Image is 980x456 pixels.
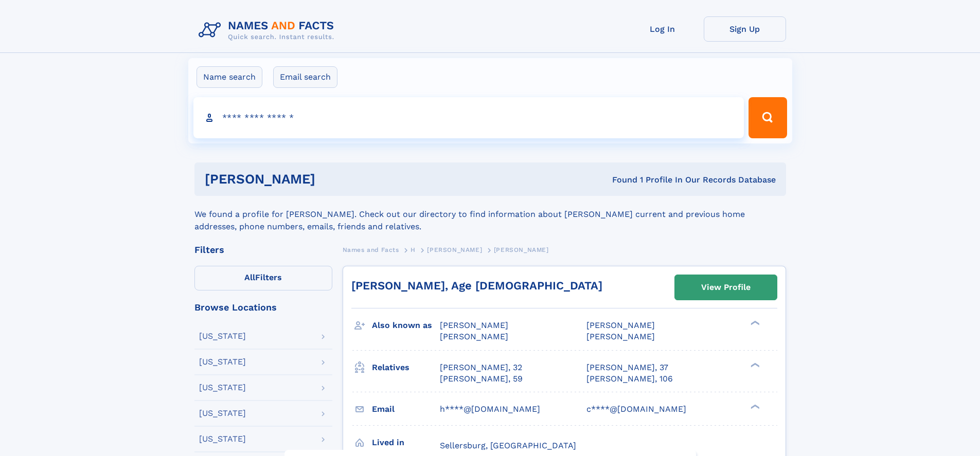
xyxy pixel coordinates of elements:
[586,373,673,385] a: [PERSON_NAME], 106
[199,409,246,417] div: [US_STATE]
[440,362,522,373] a: [PERSON_NAME], 32
[427,243,482,256] a: [PERSON_NAME]
[194,266,332,290] label: Filters
[704,16,786,42] a: Sign Up
[440,320,508,330] span: [PERSON_NAME]
[351,279,602,292] a: [PERSON_NAME], Age [DEMOGRAPHIC_DATA]
[205,173,464,186] h1: [PERSON_NAME]
[440,332,508,341] span: [PERSON_NAME]
[199,384,246,392] div: [US_STATE]
[194,196,786,233] div: We found a profile for [PERSON_NAME]. Check out our directory to find information about [PERSON_N...
[343,243,399,256] a: Names and Facts
[411,246,416,253] span: H
[273,66,337,88] label: Email search
[464,174,776,186] div: Found 1 Profile In Our Records Database
[427,246,482,253] span: [PERSON_NAME]
[372,317,440,334] h3: Also known as
[701,276,751,299] div: View Profile
[194,303,332,312] div: Browse Locations
[372,400,440,418] h3: Email
[586,320,655,330] span: [PERSON_NAME]
[199,332,246,340] div: [US_STATE]
[621,16,704,42] a: Log In
[675,275,777,300] a: View Profile
[199,435,246,443] div: [US_STATE]
[411,243,416,256] a: H
[586,362,668,373] a: [PERSON_NAME], 37
[748,403,760,410] div: ❯
[193,97,744,138] input: search input
[372,434,440,451] h3: Lived in
[244,272,255,282] span: All
[440,441,576,450] span: Sellersburg, [GEOGRAPHIC_DATA]
[194,245,332,254] div: Filters
[440,373,523,385] a: [PERSON_NAME], 59
[197,66,262,88] label: Name search
[586,332,655,341] span: [PERSON_NAME]
[194,16,343,44] img: Logo Names and Facts
[494,246,549,253] span: [PERSON_NAME]
[372,359,440,376] h3: Relatives
[199,358,246,366] div: [US_STATE]
[748,361,760,368] div: ❯
[748,320,760,326] div: ❯
[749,97,787,138] button: Search Button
